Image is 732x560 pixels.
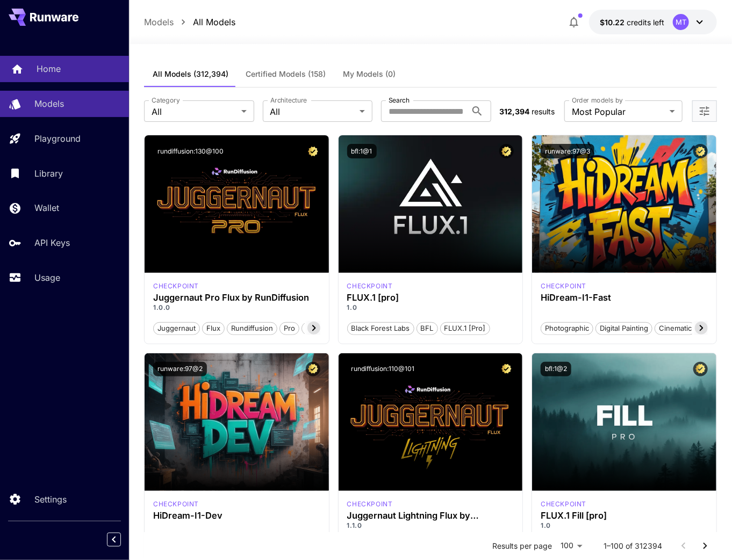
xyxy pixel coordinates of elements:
[600,18,627,27] span: $10.22
[34,271,60,284] p: Usage
[572,96,623,105] label: Order models by
[541,321,593,335] button: Photographic
[343,69,396,79] span: My Models (0)
[347,293,514,303] h3: FLUX.1 [pro]
[541,281,586,291] div: HiDream Fast
[541,499,586,509] p: checkpoint
[107,533,121,547] button: Collapse sidebar
[347,281,393,291] div: fluxpro
[152,96,180,105] label: Category
[193,16,235,28] a: All Models
[440,321,490,335] button: FLUX.1 [pro]
[541,362,571,376] button: bfl:1@2
[227,323,277,334] span: rundiffusion
[541,293,708,303] h3: HiDream-I1-Fast
[655,321,696,335] button: Cinematic
[153,499,199,509] p: checkpoint
[347,521,514,530] p: 1.1.0
[655,323,695,334] span: Cinematic
[153,321,200,335] button: juggernaut
[600,17,664,28] div: $10.21787
[34,132,81,145] p: Playground
[154,323,199,334] span: juggernaut
[153,362,207,376] button: runware:97@2
[541,511,708,521] h3: FLUX.1 Fill [pro]
[627,18,664,27] span: credits left
[532,107,555,116] span: results
[270,96,307,105] label: Architecture
[153,69,228,79] span: All Models (312,394)
[279,321,299,335] button: pro
[417,323,437,334] span: BFL
[347,303,514,312] p: 1.0
[153,281,199,291] p: checkpoint
[34,493,67,506] p: Settings
[152,105,237,118] span: All
[246,69,326,79] span: Certified Models (158)
[441,323,490,334] span: FLUX.1 [pro]
[227,321,277,335] button: rundiffusion
[499,144,514,158] button: Certified Model – Vetted for best performance and includes a commercial license.
[153,499,199,509] div: HiDream Dev
[144,16,235,28] nav: breadcrumb
[202,321,225,335] button: flux
[604,541,662,551] p: 1–100 of 312394
[153,511,320,521] h3: HiDream-I1-Dev
[115,530,129,549] div: Collapse sidebar
[694,535,716,557] button: Go to next page
[417,321,438,335] button: BFL
[589,10,717,34] button: $10.21787MT
[347,499,393,509] p: checkpoint
[34,97,64,110] p: Models
[348,323,414,334] span: Black Forest Labs
[347,362,419,376] button: rundiffusion:110@101
[389,96,410,105] label: Search
[153,303,320,312] p: 1.0.0
[153,281,199,291] div: FLUX.1 D
[203,323,224,334] span: flux
[541,521,708,530] p: 1.0
[698,105,711,118] button: Open more filters
[499,362,514,376] button: Certified Model – Vetted for best performance and includes a commercial license.
[306,362,320,376] button: Certified Model – Vetted for best performance and includes a commercial license.
[347,144,377,158] button: bfl:1@1
[347,281,393,291] p: checkpoint
[34,236,70,249] p: API Keys
[280,323,299,334] span: pro
[556,538,586,554] div: 100
[596,323,652,334] span: Digital Painting
[144,16,174,28] a: Models
[347,321,414,335] button: Black Forest Labs
[541,499,586,509] div: fluxpro
[347,499,393,509] div: FLUX.1 D
[595,321,652,335] button: Digital Painting
[306,144,320,158] button: Certified Model – Vetted for best performance and includes a commercial license.
[37,62,61,75] p: Home
[673,14,689,30] div: MT
[541,281,586,291] p: checkpoint
[693,362,708,376] button: Certified Model – Vetted for best performance and includes a commercial license.
[541,144,594,158] button: runware:97@3
[492,541,552,551] p: Results per page
[347,511,514,521] h3: Juggernaut Lightning Flux by RunDiffusion
[541,323,593,334] span: Photographic
[270,105,356,118] span: All
[34,201,59,214] p: Wallet
[302,321,353,335] button: photorealism
[153,293,320,303] h3: Juggernaut Pro Flux by RunDiffusion
[572,105,665,118] span: Most Popular
[302,323,353,334] span: photorealism
[500,107,530,116] span: 312,394
[34,167,63,180] p: Library
[693,144,708,158] button: Certified Model – Vetted for best performance and includes a commercial license.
